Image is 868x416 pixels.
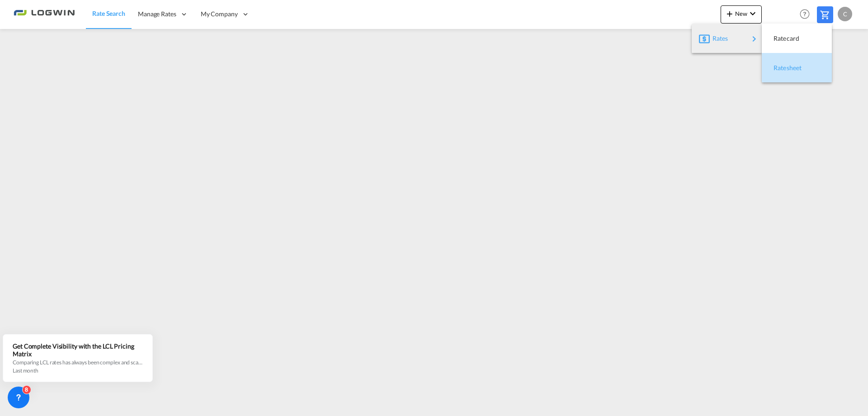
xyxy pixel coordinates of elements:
[769,57,825,79] div: Ratesheet
[769,27,825,50] div: Ratecard
[774,59,783,77] span: Ratesheet
[749,33,759,44] md-icon: icon-chevron-right
[774,29,783,48] span: Ratecard
[712,29,723,48] span: Rates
